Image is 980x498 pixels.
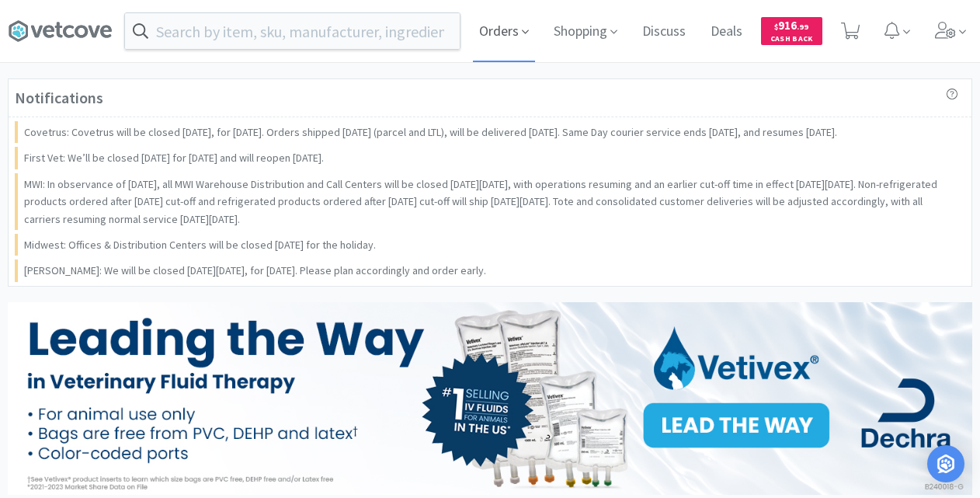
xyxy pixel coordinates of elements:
input: Search by item, sku, manufacturer, ingredient, size... [125,13,460,49]
p: [PERSON_NAME]: We will be closed [DATE][DATE], for [DATE]. Please plan accordingly and order early. [24,262,486,279]
span: . 99 [797,22,808,32]
div: Open Intercom Messenger [927,445,964,482]
a: Deals [704,25,749,39]
span: $ [774,22,778,32]
p: Covetrus: Covetrus will be closed [DATE], for [DATE]. Orders shipped [DATE] (parcel and LTL), wil... [24,124,837,141]
a: Discuss [636,25,692,39]
p: Midwest: Offices & Distribution Centers will be closed [DATE] for the holiday. [24,236,376,253]
a: $916.99Cash Back [761,10,822,52]
h3: Notifications [15,85,103,110]
span: Cash Back [770,35,813,45]
img: 6bcff1d5513c4292bcae26201ab6776f.jpg [8,302,972,495]
span: 916 [774,18,808,33]
p: First Vet: We’ll be closed [DATE] for [DATE] and will reopen [DATE]. [24,149,324,166]
p: MWI: In observance of [DATE], all MWI Warehouse Distribution and Call Centers will be closed [DAT... [24,176,959,228]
